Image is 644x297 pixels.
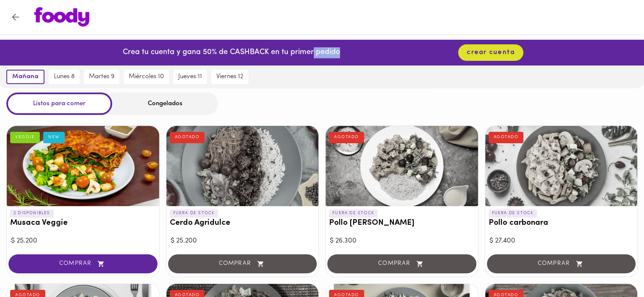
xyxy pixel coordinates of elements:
button: mañana [6,70,44,84]
button: martes 9 [84,70,119,84]
button: Volver [5,7,26,27]
iframe: Messagebird Livechat Widget [595,248,636,289]
div: Cerdo Agridulce [166,126,319,206]
div: $ 27.400 [489,236,633,246]
button: lunes 8 [49,70,80,84]
div: $ 26.300 [330,236,474,246]
p: Crea tu cuenta y gana 50% de CASHBACK en tu primer pedido [123,47,340,58]
div: AGOTADO [489,132,524,143]
button: crear cuenta [458,44,523,61]
button: miércoles 10 [124,70,169,84]
span: mañana [12,73,39,81]
p: FUERA DE STOCK [489,210,537,217]
div: $ 25.200 [11,236,155,246]
span: jueves 11 [178,73,202,81]
div: Congelados [112,93,218,115]
h3: Pollo [PERSON_NAME] [329,219,475,228]
button: viernes 12 [211,70,249,84]
img: logo.png [34,7,89,27]
p: FUERA DE STOCK [329,210,378,217]
div: VEGGIE [10,132,40,143]
span: viernes 12 [216,73,243,81]
span: miércoles 10 [129,73,164,81]
div: Pollo carbonara [485,126,638,206]
div: $ 25.200 [171,236,315,246]
span: COMPRAR [19,260,147,267]
div: AGOTADO [170,132,205,143]
div: Pollo Tikka Massala [326,126,478,206]
h3: Musaca Veggie [10,219,156,228]
h3: Pollo carbonara [489,219,634,228]
span: lunes 8 [54,73,75,81]
h3: Cerdo Agridulce [170,219,315,228]
button: COMPRAR [8,254,158,273]
p: FUERA DE STOCK [170,210,218,217]
span: crear cuenta [467,49,515,57]
span: martes 9 [89,73,114,81]
p: 2 DISPONIBLES [10,210,54,217]
div: AGOTADO [329,132,364,143]
button: jueves 11 [173,70,207,84]
div: NEW [43,132,65,143]
div: Musaca Veggie [7,126,159,206]
div: Listos para comer [6,93,112,115]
